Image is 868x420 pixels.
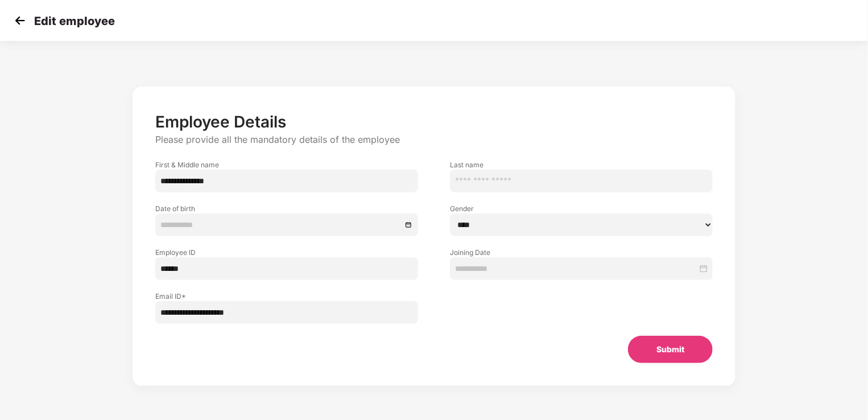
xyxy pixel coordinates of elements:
label: Email ID [155,291,418,301]
label: Date of birth [155,204,418,213]
p: Please provide all the mandatory details of the employee [155,134,713,146]
label: Employee ID [155,248,418,257]
button: Submit [628,336,713,363]
label: First & Middle name [155,160,418,170]
label: Gender [450,204,713,213]
label: Joining Date [450,248,713,257]
label: Last name [450,160,713,170]
p: Employee Details [155,112,713,131]
p: Edit employee [34,14,115,28]
img: svg+xml;base64,PHN2ZyB4bWxucz0iaHR0cDovL3d3dy53My5vcmcvMjAwMC9zdmciIHdpZHRoPSIzMCIgaGVpZ2h0PSIzMC... [11,12,28,29]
